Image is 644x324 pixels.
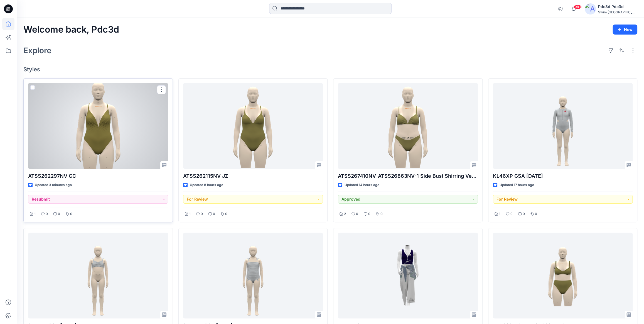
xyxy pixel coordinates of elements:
h2: Welcome back, Pdc3d [23,25,119,35]
p: 0 [510,211,513,217]
p: 0 [535,211,537,217]
p: 0 [70,211,72,217]
p: 0 [368,211,370,217]
p: 0 [356,211,358,217]
p: 0 [46,211,48,217]
p: 0 [380,211,383,217]
p: 0 [523,211,525,217]
p: ATSS262297NV GC [28,172,168,180]
p: 1 [189,211,191,217]
a: M4-set 2 [338,233,478,318]
a: 87KEY1 GSA 2025.8.7 [28,233,168,318]
p: Updated 14 hours ago [345,182,379,188]
p: ATSS267410NV_ATSS26863NV-1 Side Bust Shirring Version [338,172,478,180]
a: ATSS267431 _ ATSS26815 V2 [493,233,633,318]
p: 0 [225,211,227,217]
h2: Explore [23,46,51,55]
a: 9KLE5X GSA 2025.07.31 [183,233,323,318]
p: Updated 3 minutes ago [35,182,72,188]
p: 1 [34,211,36,217]
a: ATSS262115NV JZ [183,83,323,169]
p: KL46XP GSA [DATE] [493,172,633,180]
p: 0 [58,211,60,217]
div: Pdc3d Pdc3d [598,3,637,10]
p: 0 [213,211,215,217]
img: avatar [585,3,596,14]
p: 2 [344,211,346,217]
p: ATSS262115NV JZ [183,172,323,180]
div: Swim [GEOGRAPHIC_DATA] [598,10,637,14]
h4: Styles [23,66,637,73]
a: ATSS262297NV GC [28,83,168,169]
span: 99+ [573,5,582,9]
p: Updated 17 hours ago [500,182,534,188]
a: ATSS267410NV_ATSS26863NV-1 Side Bust Shirring Version [338,83,478,169]
p: 0 [201,211,203,217]
a: KL46XP GSA 2025.8.12 [493,83,633,169]
p: Updated 8 hours ago [190,182,223,188]
button: New [613,25,637,35]
p: 1 [499,211,500,217]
